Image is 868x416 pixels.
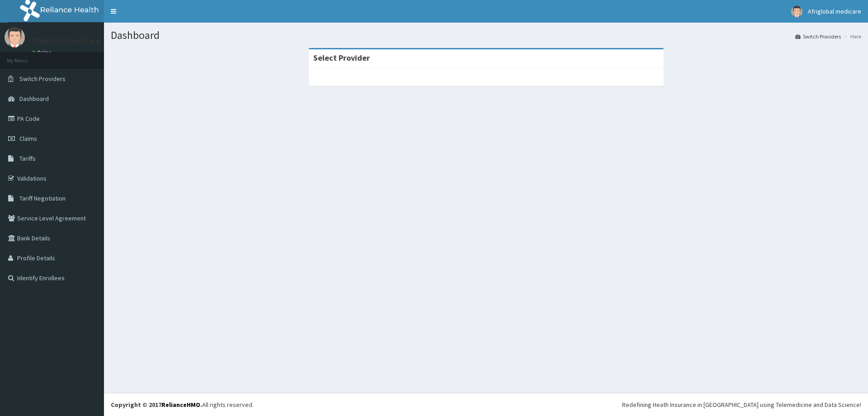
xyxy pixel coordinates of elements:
[32,37,100,45] p: Afriglobal medicare
[111,401,202,409] strong: Copyright © 2017 .
[104,393,868,416] footer: All rights reserved.
[19,95,49,103] span: Dashboard
[808,7,861,15] span: Afriglobal medicare
[19,194,66,202] span: Tariff Negotiation
[19,154,36,163] span: Tariffs
[19,75,66,83] span: Switch Providers
[5,27,25,48] img: User Image
[791,6,802,17] img: User Image
[111,29,861,41] h1: Dashboard
[161,401,200,409] a: RelianceHMO
[313,53,370,63] strong: Select Provider
[842,33,861,40] li: Here
[32,49,53,56] a: Online
[795,33,841,40] a: Switch Providers
[19,134,37,143] span: Claims
[622,400,861,409] div: Redefining Heath Insurance in [GEOGRAPHIC_DATA] using Telemedicine and Data Science!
